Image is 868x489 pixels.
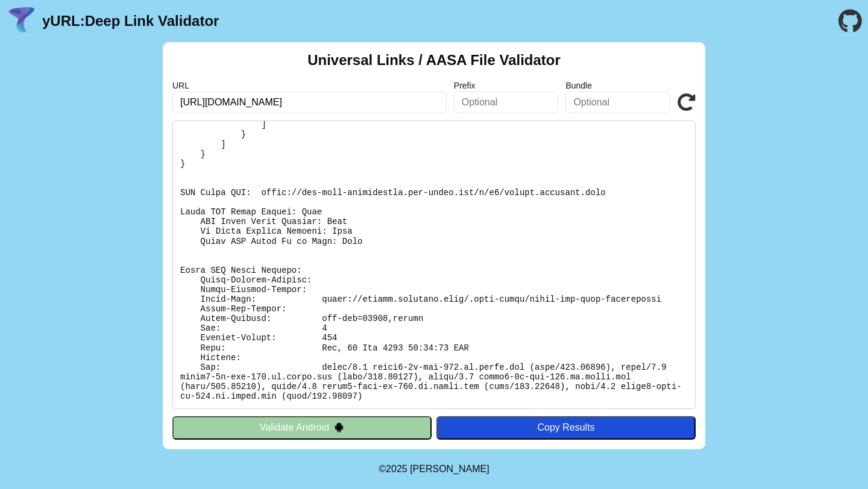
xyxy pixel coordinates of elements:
label: Bundle [565,81,670,90]
pre: Lorem ipsu do: sitam://consec.adipisci.elit/.sedd-eiusm/tempo-inc-utla-etdoloremag Al Enimadmi: V... [172,120,696,409]
input: Optional [565,92,670,113]
label: URL [172,81,447,90]
img: droidIcon.svg [334,422,344,432]
h2: Universal Links / AASA File Validator [307,52,561,69]
input: Optional [454,92,559,113]
button: Validate Android [172,416,432,439]
label: Prefix [454,81,559,90]
a: Michael Ibragimchayev's Personal Site [410,464,489,474]
span: 2025 [386,464,407,474]
img: yURL Logo [6,5,37,37]
button: Copy Results [436,416,696,439]
input: Required [172,92,447,113]
a: yURL:Deep Link Validator [42,13,219,30]
footer: © [379,449,489,489]
div: Copy Results [442,422,690,433]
